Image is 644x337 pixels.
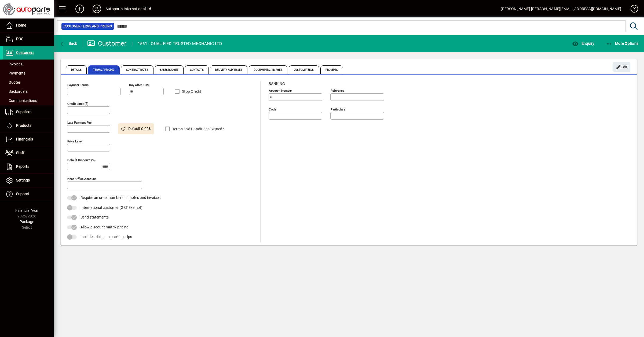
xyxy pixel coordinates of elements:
[627,1,637,18] a: Knowledge Base
[16,110,31,114] span: Suppliers
[269,89,292,92] mat-label: Account number
[155,65,184,74] span: Sales Budget
[3,32,54,46] a: POS
[66,65,87,74] span: Details
[571,39,596,48] button: Enquiry
[16,192,30,196] span: Support
[16,151,24,155] span: Staff
[67,83,89,87] mat-label: Payment Terms
[572,41,594,46] span: Enquiry
[105,5,151,13] div: Autoparts International ltd
[3,119,54,132] a: Products
[3,146,54,160] a: Staff
[67,139,82,143] mat-label: Price Level
[185,65,209,74] span: Contacts
[16,123,31,128] span: Products
[71,4,88,14] button: Add
[87,39,127,48] div: Customer
[80,195,160,200] span: Require an order number on quotes and invoices
[64,24,112,29] span: Customer Terms and Pricing
[67,158,96,162] mat-label: Default Discount (%)
[606,41,639,46] span: More Options
[5,80,21,84] span: Quotes
[80,225,129,229] span: Allow discount matrix pricing
[16,37,23,41] span: POS
[16,178,30,182] span: Settings
[613,62,630,72] button: Edit
[5,71,25,75] span: Payments
[3,105,54,119] a: Suppliers
[80,215,109,219] span: Send statements
[3,187,54,201] a: Support
[3,160,54,173] a: Reports
[16,50,34,55] span: Customers
[605,39,640,48] button: More Options
[5,62,22,66] span: Invoices
[269,82,285,86] span: Banking
[16,23,26,27] span: Home
[3,69,54,78] a: Payments
[20,220,34,224] span: Package
[5,89,28,94] span: Backorders
[3,78,54,87] a: Quotes
[210,65,248,74] span: Delivery Addresses
[80,235,132,239] span: Include pricing on packing slips
[138,39,222,48] div: 1561 - QUALIFIED TRUSTED MECHANIC LTD
[54,39,83,48] app-page-header-button: Back
[616,63,628,72] span: Edit
[3,19,54,32] a: Home
[88,4,105,14] button: Profile
[58,39,79,48] button: Back
[320,65,343,74] span: Prompts
[269,108,276,111] mat-label: Code
[289,65,319,74] span: Custom Fields
[249,65,287,74] span: Documents / Images
[128,126,151,132] span: Default 0.00%
[3,60,54,69] a: Invoices
[16,137,33,141] span: Financials
[15,208,39,213] span: Financial Year
[121,65,153,74] span: Contract Rates
[16,164,29,169] span: Reports
[88,65,120,74] span: Terms / Pricing
[129,83,149,87] mat-label: Day after EOM
[3,96,54,105] a: Communications
[67,177,96,181] mat-label: Head Office Account
[67,121,92,124] mat-label: Late Payment Fee
[331,89,344,92] mat-label: Reference
[3,87,54,96] a: Backorders
[501,5,621,13] div: [PERSON_NAME] [PERSON_NAME][EMAIL_ADDRESS][DOMAIN_NAME]
[3,133,54,146] a: Financials
[5,98,37,103] span: Communications
[59,41,77,46] span: Back
[3,174,54,187] a: Settings
[331,108,345,111] mat-label: Particulars
[80,205,142,210] span: International customer (GST Exempt)
[67,102,88,106] mat-label: Credit Limit ($)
